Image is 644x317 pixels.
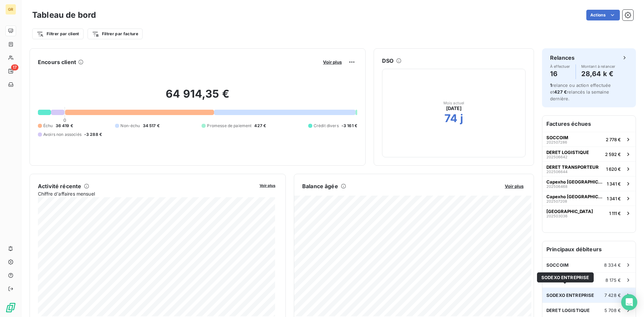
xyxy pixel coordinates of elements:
[38,58,76,66] h6: Encours client
[143,123,160,129] span: 34 517 €
[38,182,81,190] h6: Activité récente
[546,214,568,218] span: 202503036
[32,29,84,39] button: Filtrer par client
[32,9,96,21] h3: Tableau de bord
[546,135,568,140] span: SOCCOIM
[11,64,18,70] span: 17
[554,89,567,95] span: 427 €
[5,4,16,15] div: GR
[5,302,16,313] img: Logo LeanPay
[550,83,552,88] span: 1
[503,183,526,189] button: Voir plus
[604,262,621,268] span: 8 334 €
[604,293,621,298] span: 7 428 €
[546,194,604,199] span: Capexho [GEOGRAPHIC_DATA]
[505,183,524,189] span: Voir plus
[604,308,621,313] span: 5 708 €
[550,64,570,68] span: À effectuer
[546,164,599,170] span: DERET TRANSPORTEUR
[607,181,621,187] span: 1 341 €
[323,59,342,65] span: Voir plus
[605,277,621,283] span: 8 175 €
[546,170,568,174] span: 202506644
[38,87,357,107] h2: 64 914,35 €
[609,211,621,216] span: 1 111 €
[581,64,615,68] span: Montant à relancer
[460,112,463,125] h2: j
[546,199,567,203] span: 202507208
[38,190,255,197] span: Chiffre d'affaires mensuel
[254,123,266,129] span: 427 €
[446,105,462,112] span: [DATE]
[43,123,53,129] span: Échu
[606,137,621,142] span: 2 778 €
[542,176,636,191] button: Capexho [GEOGRAPHIC_DATA]2025064681 341 €
[550,68,570,79] h4: 16
[606,166,621,172] span: 1 620 €
[321,59,344,65] button: Voir plus
[542,191,636,206] button: Capexho [GEOGRAPHIC_DATA]2025072081 341 €
[550,83,611,101] span: relance ou action effectuée et relancés la semaine dernière.
[542,241,636,257] h6: Principaux débiteurs
[546,140,567,144] span: 202507286
[546,209,593,214] span: [GEOGRAPHIC_DATA]
[120,123,140,129] span: Non-échu
[542,161,636,176] button: DERET TRANSPORTEUR2025066441 620 €
[314,123,339,129] span: Crédit divers
[581,68,615,79] h4: 28,64 k €
[542,116,636,132] h6: Factures échues
[88,29,143,39] button: Filtrer par facture
[63,117,66,123] span: 0
[43,131,82,138] span: Avoirs non associés
[550,54,575,62] h6: Relances
[260,183,275,188] span: Voir plus
[541,275,589,280] span: SODEXO ENTREPRISE
[546,262,569,268] span: SOCCOIM
[546,155,568,159] span: 202506642
[607,196,621,201] span: 1 341 €
[542,206,636,220] button: [GEOGRAPHIC_DATA]2025030361 111 €
[542,132,636,147] button: SOCCOIM2025072862 778 €
[56,123,73,129] span: 36 419 €
[207,123,252,129] span: Promesse de paiement
[546,184,568,189] span: 202506468
[341,123,357,129] span: -3 161 €
[621,294,637,310] div: Open Intercom Messenger
[302,182,338,190] h6: Balance âgée
[258,182,277,188] button: Voir plus
[546,179,604,184] span: Capexho [GEOGRAPHIC_DATA]
[546,293,594,298] span: SODEXO ENTREPRISE
[546,308,590,313] span: DERET LOGISTIQUE
[382,57,393,65] h6: DSO
[444,112,458,125] h2: 74
[84,131,102,138] span: -3 288 €
[586,10,620,20] button: Actions
[605,152,621,157] span: 2 592 €
[546,150,589,155] span: DERET LOGISTIQUE
[542,147,636,161] button: DERET LOGISTIQUE2025066422 592 €
[443,101,465,105] span: Mois actuel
